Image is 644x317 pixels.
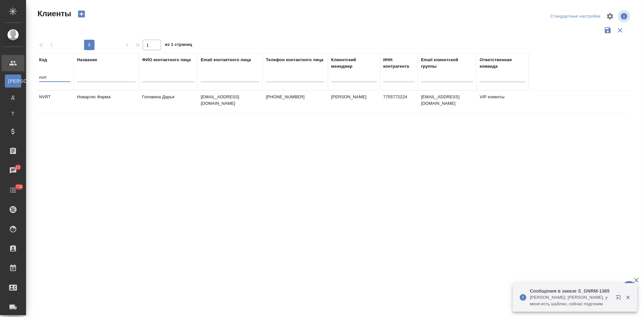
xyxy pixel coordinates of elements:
[602,8,618,24] span: Настроить таблицу
[530,288,611,294] p: Сообщения в заказе S_GNRM-1365
[480,57,525,70] div: Ответственная команда
[266,94,325,100] p: [PHONE_NUMBER]
[614,24,626,36] button: Сбросить фильтры
[2,182,24,198] a: 739
[380,90,418,113] td: 7705772224
[139,90,198,113] td: Головина Дарья
[8,94,18,101] span: Д
[77,57,97,63] div: Название
[201,57,251,63] div: Email контактного лица
[201,94,259,107] p: [EMAIL_ADDRESS][DOMAIN_NAME]
[39,57,47,63] div: Код
[331,57,377,70] div: Клиентский менеджер
[5,75,21,88] a: [PERSON_NAME]
[142,57,191,63] div: ФИО контактного лица
[418,90,476,113] td: [EMAIL_ADDRESS][DOMAIN_NAME]
[621,281,637,297] button: 🙏
[602,24,614,36] button: Сохранить фильтры
[621,295,635,300] button: Закрыть
[12,164,24,171] span: 22
[74,90,139,113] td: Новартис Фарма
[12,184,26,190] span: 739
[8,78,18,84] span: [PERSON_NAME]
[549,11,602,21] div: split button
[5,107,21,120] a: Т
[8,110,18,117] span: Т
[618,10,632,22] span: Посмотреть информацию
[383,57,415,70] div: ИНН контрагента
[36,90,74,113] td: NVRT
[5,91,21,104] a: Д
[165,41,192,50] span: из 1 страниц
[421,57,473,70] div: Email клиентской группы
[266,57,324,63] div: Телефон контактного лица
[530,294,611,307] p: [PERSON_NAME]: [PERSON_NAME], у меня есть шаблон, сейчас подгоним
[328,90,380,113] td: [PERSON_NAME]
[612,291,627,307] button: Открыть в новой вкладке
[74,8,89,20] button: Создать
[36,8,71,19] span: Клиенты
[476,90,529,113] td: VIP клиенты
[2,162,24,179] a: 22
